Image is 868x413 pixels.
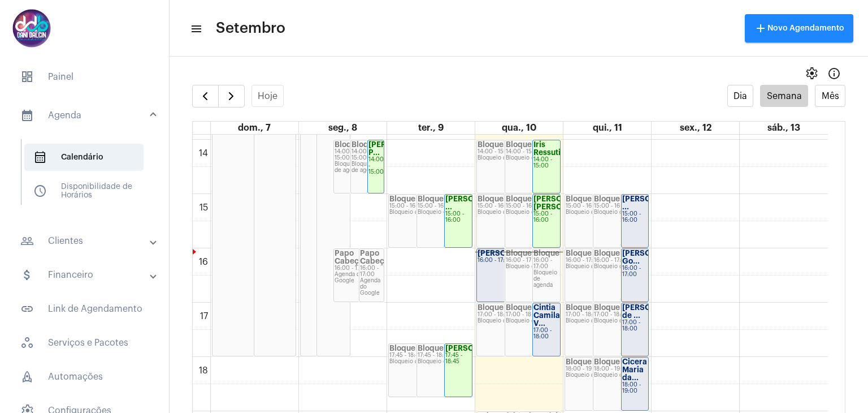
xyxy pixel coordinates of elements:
button: Semana Anterior [192,85,219,107]
mat-icon: Info [827,67,841,80]
div: 16:00 - 17:00 [594,257,648,264]
strong: Bloqueio [566,358,598,365]
div: 14:00 - 15:00 [506,149,560,155]
strong: Bloqueio [506,141,539,148]
div: Bloqueio de agenda [506,318,560,324]
div: Bloqueio de agenda [533,270,559,289]
span: settings [805,67,818,80]
mat-expansion-panel-header: sidenav iconAgenda [7,97,169,134]
div: sidenav iconAgenda [7,134,169,221]
div: 17:00 - 18:00 [622,320,648,332]
div: 17:00 - 18:00 [594,312,648,318]
strong: Bloqueio [389,195,422,203]
div: 16:00 - 17:00 [478,257,532,264]
a: 12 de setembro de 2025 [678,122,714,134]
div: 18:00 - 19:00 [622,382,648,394]
strong: Bloqueio [566,195,598,203]
strong: Bloqueio [594,358,627,365]
div: 17:45 - 18:45 [445,352,471,365]
div: Bloqueio de agenda [389,209,444,216]
strong: Bloqueio [506,304,539,311]
strong: Bloqueio [478,304,510,311]
span: sidenav icon [20,370,34,384]
a: 10 de setembro de 2025 [500,122,539,134]
div: 16 [197,257,210,267]
div: 14:00 - 15:00 [351,149,383,161]
span: Novo Agendamento [754,24,844,32]
button: settings [800,62,823,85]
div: Bloqueio de agenda [594,209,648,216]
a: 7 de setembro de 2025 [236,122,273,134]
strong: Bloqueio [594,195,627,203]
strong: Bloqueio [418,195,450,203]
span: Setembro [216,19,285,37]
strong: [PERSON_NAME] ... [622,195,685,210]
strong: [PERSON_NAME] de ... [622,304,685,319]
div: 14:00 - 15:00 [478,149,532,155]
div: Bloqueio de agenda [478,155,532,161]
button: Novo Agendamento [745,14,853,42]
div: 15:00 - 16:00 [418,203,472,209]
div: 18:00 - 19:00 [594,366,648,372]
strong: Papo Cabeça [360,249,389,265]
strong: Bloqueio [478,141,510,148]
strong: Bloqueio [418,345,450,352]
div: Agenda do Google [360,278,383,296]
strong: Bloqueio [594,249,627,257]
a: 9 de setembro de 2025 [416,122,446,134]
div: 18:00 - 19:00 [566,366,620,372]
strong: Cicera Maria da... [622,358,647,381]
strong: Bloqueio [594,304,627,311]
div: Bloqueio de agenda [594,372,648,378]
div: 16:00 - 17:00 [622,265,648,278]
div: 16:00 - 17:00 [506,257,560,264]
strong: [PERSON_NAME] P... [368,141,432,156]
button: Info [823,62,845,85]
button: Próximo Semana [218,85,245,107]
strong: Bloqueio [566,304,598,311]
button: Dia [727,85,754,107]
div: Bloqueio de agenda [478,209,532,216]
span: sidenav icon [20,336,34,350]
strong: Papo Cabeça [335,249,363,265]
div: Bloqueio de agenda [506,155,560,161]
strong: [PERSON_NAME]... [445,345,515,352]
span: Link de Agendamento [11,295,158,322]
div: Bloqueio de agenda [594,264,648,270]
div: Bloqueio de agenda [566,209,620,216]
mat-panel-title: Agenda [20,109,151,122]
mat-icon: sidenav icon [20,234,34,248]
div: 14:00 - 15:00 [533,157,559,169]
div: 17 [198,311,210,321]
strong: Bloqueio [506,195,539,203]
div: Bloqueio de agenda [506,264,560,270]
div: 17:00 - 18:00 [506,312,560,318]
mat-icon: sidenav icon [20,109,34,122]
div: Bloqueio de agenda [351,161,383,174]
div: 18 [197,365,210,376]
div: 17:00 - 18:00 [533,328,559,340]
strong: [PERSON_NAME] [PERSON_NAME].. [533,195,601,210]
div: 17:00 - 18:00 [566,312,620,318]
span: sidenav icon [33,184,47,198]
div: Bloqueio de agenda [418,359,472,365]
strong: Bloqueio [351,141,384,148]
div: 15:00 - 16:00 [506,203,560,209]
mat-icon: sidenav icon [20,268,34,282]
a: 13 de setembro de 2025 [765,122,802,134]
mat-icon: sidenav icon [20,302,34,316]
div: 17:45 - 18:45 [418,352,472,359]
div: 14:00 - 15:00 [368,157,383,175]
span: Automações [11,363,158,390]
div: Bloqueio de agenda [335,161,366,174]
div: Bloqueio de agenda [478,318,532,324]
mat-icon: add [754,21,767,35]
span: Painel [11,63,158,91]
mat-panel-title: Clientes [20,234,151,248]
div: Agenda do Google [335,272,383,284]
div: 17:45 - 18:45 [389,352,444,359]
div: Bloqueio de agenda [389,359,444,365]
div: 15:00 - 16:00 [594,203,648,209]
div: 15:00 - 16:00 [622,211,648,223]
span: Disponibilidade de Horários [24,178,144,205]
